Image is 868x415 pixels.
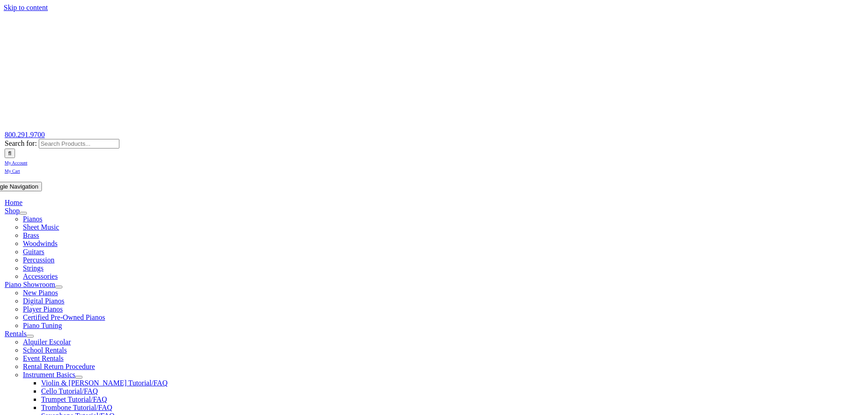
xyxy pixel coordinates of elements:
span: Search for: [5,139,37,147]
input: Search Products... [39,139,119,149]
a: Woodwinds [23,240,57,247]
a: Digital Pianos [23,297,64,305]
button: Open submenu of Rentals [26,335,34,338]
a: Accessories [23,272,57,280]
a: Piano Tuning [23,322,62,329]
a: Player Pianos [23,305,63,313]
a: Pianos [23,215,42,223]
a: Shop [5,207,20,215]
a: Alquiler Escolar [23,338,71,346]
a: Rental Return Procedure [23,363,95,370]
a: My Cart [5,166,20,174]
a: Rentals [5,330,26,338]
a: Home [5,199,22,206]
button: Open submenu of Shop [20,212,27,215]
a: New Pianos [23,289,58,297]
a: Brass [23,231,39,239]
a: Piano Showroom [5,281,55,288]
a: Violin & [PERSON_NAME] Tutorial/FAQ [41,379,167,387]
a: My Account [5,158,27,166]
a: Trombone Tutorial/FAQ [41,404,112,411]
span: My Cart [5,169,20,174]
a: Strings [23,264,43,272]
a: Trumpet Tutorial/FAQ [41,395,107,403]
a: Cello Tutorial/FAQ [41,387,98,395]
a: Skip to content [4,4,48,11]
a: Instrument Basics [23,371,75,379]
input: Search [5,149,15,158]
a: Percussion [23,256,54,264]
a: Event Rentals [23,354,63,362]
a: Guitars [23,248,44,256]
button: Open submenu of Instrument Basics [75,376,82,379]
a: 800.291.9700 [5,131,45,138]
a: School Rentals [23,346,67,354]
button: Open submenu of Piano Showroom [55,286,62,288]
span: My Account [5,160,27,165]
a: Sheet Music [23,223,59,231]
a: Certified Pre-Owned Pianos [23,313,105,321]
